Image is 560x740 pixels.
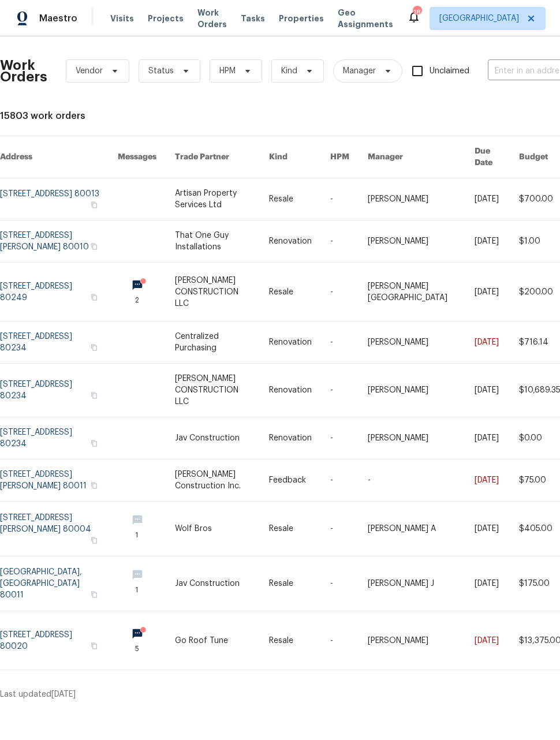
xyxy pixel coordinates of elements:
td: [PERSON_NAME] CONSTRUCTION LLC [166,364,259,417]
th: Due Date [465,136,510,178]
td: Artisan Property Services Ltd [166,178,259,220]
button: Copy Address [89,589,99,600]
td: Jav Construction [166,417,259,459]
td: - [321,459,359,502]
th: Kind [260,136,321,178]
td: Resale [260,611,321,670]
td: Wolf Bros [166,502,259,556]
td: [PERSON_NAME] CONSTRUCTION LLC [166,263,259,322]
td: - [359,459,466,502]
div: 18 [413,7,421,18]
span: Unclaimed [430,65,469,77]
button: Copy Address [89,641,99,651]
th: Trade Partner [166,136,259,178]
td: - [321,263,359,322]
td: - [321,611,359,670]
span: Geo Assignments [338,7,393,30]
td: - [321,178,359,220]
span: HPM [219,65,236,77]
td: Renovation [260,322,321,364]
td: [PERSON_NAME] [359,364,466,417]
span: Projects [148,13,184,24]
th: Manager [359,136,466,178]
th: HPM [321,136,359,178]
span: Manager [343,65,376,77]
button: Copy Address [89,342,99,353]
td: [PERSON_NAME] Construction Inc. [166,459,259,502]
td: - [321,364,359,417]
td: [PERSON_NAME] [359,220,466,263]
span: [GEOGRAPHIC_DATA] [439,13,519,24]
td: Resale [260,556,321,611]
th: Messages [109,136,166,178]
td: - [321,322,359,364]
td: Go Roof Tune [166,611,259,670]
button: Copy Address [89,292,99,302]
span: Tasks [241,14,265,23]
td: [PERSON_NAME] [359,417,466,459]
td: [PERSON_NAME] [359,178,466,220]
button: Copy Address [89,535,99,545]
span: Status [148,65,174,77]
td: Renovation [260,417,321,459]
td: [PERSON_NAME] [359,322,466,364]
td: [PERSON_NAME] A [359,502,466,556]
span: Kind [281,65,297,77]
span: Properties [279,13,324,24]
td: - [321,220,359,263]
button: Copy Address [89,241,99,252]
button: Copy Address [89,480,99,491]
button: Copy Address [89,438,99,449]
td: Renovation [260,220,321,263]
td: - [321,417,359,459]
td: [PERSON_NAME][GEOGRAPHIC_DATA] [359,263,466,322]
td: Feedback [260,459,321,502]
span: Maestro [39,13,77,24]
td: [PERSON_NAME] J [359,556,466,611]
td: - [321,556,359,611]
td: Jav Construction [166,556,259,611]
td: That One Guy Installations [166,220,259,263]
span: Vendor [76,65,103,77]
td: - [321,502,359,556]
span: [DATE] [51,690,76,698]
td: Centralized Purchasing [166,322,259,364]
td: Resale [260,263,321,322]
td: [PERSON_NAME] [359,611,466,670]
button: Copy Address [89,390,99,401]
td: Resale [260,178,321,220]
button: Copy Address [89,200,99,210]
td: Renovation [260,364,321,417]
span: Work Orders [197,7,227,30]
td: Resale [260,502,321,556]
span: Visits [110,13,134,24]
